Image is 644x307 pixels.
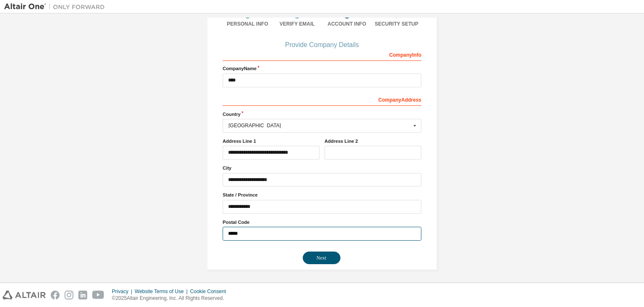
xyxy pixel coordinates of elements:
div: Account Info [322,21,372,27]
div: Privacy [112,288,135,295]
div: Security Setup [372,21,422,27]
button: Next [303,252,340,264]
div: Cookie Consent [190,288,231,295]
img: Altair One [4,3,109,11]
label: Company Name [223,65,421,72]
div: Company Address [223,92,421,106]
label: Postal Code [223,219,421,226]
div: Company Info [223,47,421,61]
label: Address Line 1 [223,138,319,144]
div: Website Terms of Use [135,288,190,295]
p: © 2025 Altair Engineering, Inc. All Rights Reserved. [112,295,231,302]
label: City [223,165,421,171]
div: Verify Email [273,21,322,27]
img: instagram.svg [65,291,73,299]
img: altair_logo.svg [3,291,46,299]
label: Address Line 2 [325,138,421,144]
img: facebook.svg [51,291,60,299]
label: Country [223,111,421,118]
img: youtube.svg [92,291,104,299]
label: State / Province [223,192,421,198]
div: [GEOGRAPHIC_DATA] [229,123,411,128]
div: Personal Info [223,21,273,27]
div: Provide Company Details [223,42,421,47]
img: linkedin.svg [78,291,87,299]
